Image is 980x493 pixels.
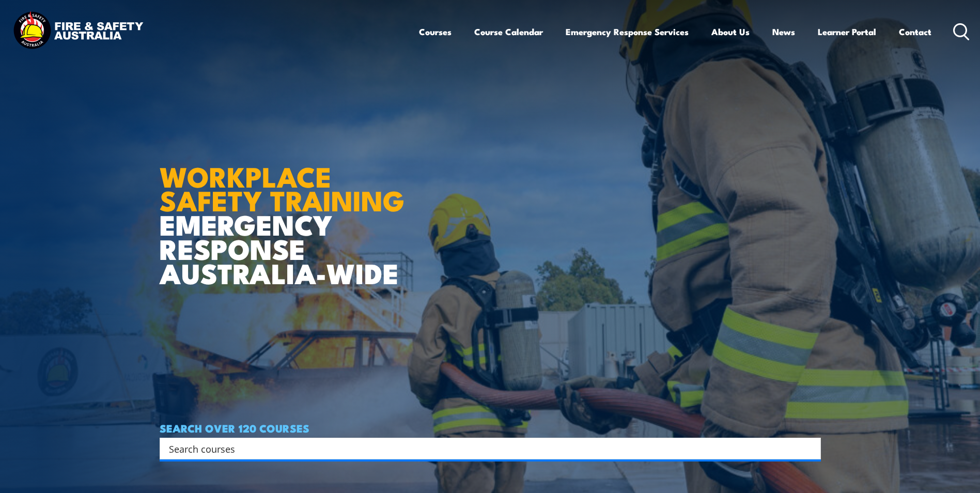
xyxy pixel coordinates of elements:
input: Search input [169,441,798,456]
a: Course Calendar [474,18,543,45]
h4: SEARCH OVER 120 COURSES [160,422,821,434]
a: About Us [711,18,750,45]
strong: WORKPLACE SAFETY TRAINING [160,154,405,221]
a: Emergency Response Services [566,18,689,45]
h1: EMERGENCY RESPONSE AUSTRALIA-WIDE [160,138,412,285]
a: Courses [419,18,452,45]
a: Contact [899,18,931,45]
button: Search magnifier button [803,441,817,456]
form: Search form [171,441,800,456]
a: Learner Portal [818,18,876,45]
a: News [772,18,795,45]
